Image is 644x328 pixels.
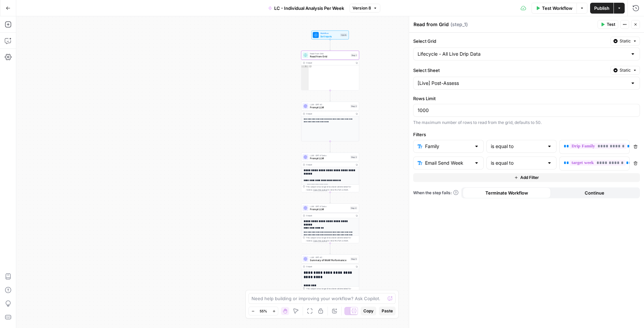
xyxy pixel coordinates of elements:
button: Add Filter [413,173,640,182]
button: Paste [379,307,396,315]
span: Static [620,67,631,73]
span: Version 8 [353,5,371,11]
span: Copy [363,308,374,314]
div: Output [306,214,353,217]
g: Edge from step_1 to step_2 [329,90,330,101]
label: Select Sheet [413,67,608,74]
span: Prompt LLM [310,157,349,160]
span: Prompt LLM [310,207,348,211]
g: Edge from step_4 to step_5 [329,243,330,254]
button: Continue [551,187,639,198]
button: Test [598,20,618,29]
div: Step 1 [351,54,358,57]
span: Read from Grid [310,55,349,58]
span: ( step_1 ) [450,21,468,28]
input: [Live] Post-Assess [418,80,627,87]
span: Test [607,21,615,28]
div: This output is too large & has been abbreviated for review. to view the full content. [306,185,357,192]
span: Continue [585,189,604,196]
span: Copy the output [313,240,327,242]
span: Summary of WoW Performance [310,258,349,262]
div: Step 5 [350,257,358,261]
button: Test Workflow [531,3,577,14]
label: Rows Limit [413,95,640,102]
a: When the step fails: [413,190,459,196]
span: Publish [594,5,609,12]
textarea: Read from Grid [414,21,449,28]
span: Workflow [320,32,339,35]
span: Set Inputs [320,34,339,38]
label: Select Grid [413,38,608,44]
g: Edge from start to step_1 [329,39,330,50]
div: This output is too large & has been abbreviated for review. to view the full content. [306,287,357,293]
div: The maximum number of rows to read from the grid, defaults to 50. [413,120,640,126]
div: 1 [301,65,309,68]
input: is equal to [491,160,544,166]
button: Static [610,66,640,75]
button: Copy [361,307,376,315]
span: LLM · GPT-4.1 [310,103,349,106]
div: Output [306,61,353,65]
div: Output [306,163,353,166]
span: LC - Individual Analysis Per Week [274,5,344,12]
span: Test Workflow [542,5,572,12]
button: Static [610,37,640,45]
span: LLM · GPT-4.1 [310,256,349,259]
span: Terminate Workflow [485,189,528,196]
span: Copy the output [313,189,327,191]
input: is equal to [491,143,544,150]
button: LC - Individual Analysis Per Week [264,3,348,14]
input: Email Send Week [425,160,471,166]
span: 55% [260,308,267,314]
div: Read from GridRead from GridStep 1Output[] [301,51,359,90]
span: Static [620,38,631,44]
div: WorkflowSet InputsInputs [301,31,359,39]
div: Output [306,112,353,115]
div: Step 2 [350,105,358,108]
div: Step 3 [350,156,358,159]
button: Publish [590,3,613,14]
span: LLM · GPT 4 Turbo [310,154,349,157]
span: LLM · GPT 4 Turbo [310,205,348,208]
div: Step 4 [350,206,358,210]
span: Add Filter [520,175,539,181]
div: Output [306,265,353,268]
g: Edge from step_2 to step_3 [329,141,330,152]
input: Lifecycle - All Live Drip Data [418,51,627,57]
label: Filters [413,131,640,138]
span: Read from Grid [310,52,349,55]
span: Prompt LLM [310,106,349,109]
input: Family [425,143,471,150]
div: Inputs [340,33,347,37]
g: Edge from step_3 to step_4 [329,192,330,203]
div: This output is too large & has been abbreviated for review. to view the full content. [306,236,357,242]
span: Paste [382,308,393,314]
button: Version 8 [349,4,380,13]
